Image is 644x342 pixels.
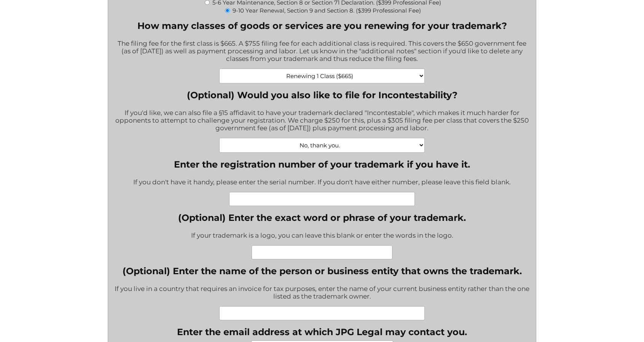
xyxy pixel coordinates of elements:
[233,7,421,14] label: 9-10 Year Renewal, Section 9 and Section 8. ($399 Professional Fee)
[114,89,531,101] label: (Optional) Would you also like to file for Incontestability?
[133,173,511,192] div: If you don't have it handy, please enter the serial number. If you don't have either number, plea...
[133,159,511,170] label: Enter the registration number of your trademark if you have it.
[178,212,466,223] label: (Optional) Enter the exact word or phrase of your trademark.
[114,104,531,138] div: If you'd like, we can also file a §15 affidavit to have your trademark declared "Incontestable", ...
[114,280,531,306] div: If you live in a country that requires an invoice for tax purposes, enter the name of your curren...
[114,265,531,276] label: (Optional) Enter the name of the person or business entity that owns the trademark.
[178,227,466,245] div: If your trademark is a logo, you can leave this blank or enter the words in the logo.
[114,35,531,69] div: The filing fee for the first class is $665. A $755 filing fee for each additional class is requir...
[114,20,531,31] label: How many classes of goods or services are you renewing for your trademark?
[177,326,467,337] label: Enter the email address at which JPG Legal may contact you.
